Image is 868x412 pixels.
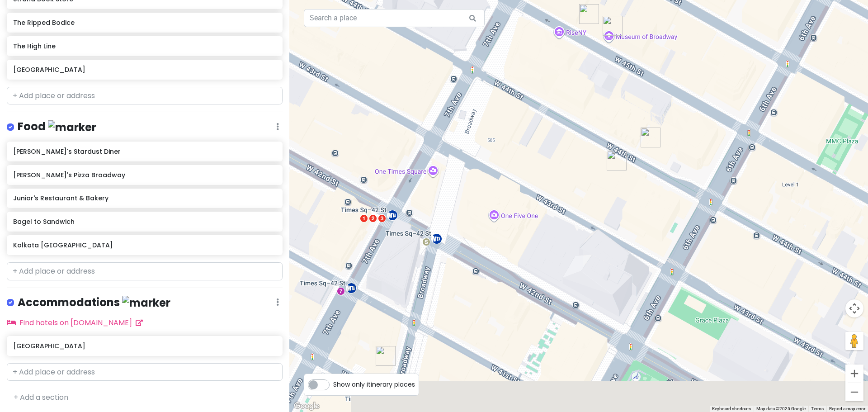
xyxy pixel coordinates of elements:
a: Find hotels on [DOMAIN_NAME] [7,317,143,328]
h6: [PERSON_NAME]'s Pizza Broadway [13,171,276,179]
img: marker [48,120,96,134]
div: Lyceum Theatre [579,4,599,24]
button: Keyboard shortcuts [712,406,751,412]
span: Show only itinerary places [333,379,415,389]
h6: Junior's Restaurant & Bakery [13,194,276,202]
h4: Accommodations [18,295,170,310]
img: Google [292,400,321,412]
a: Terms [811,406,824,411]
div: Joe's Pizza Broadway [376,346,396,366]
button: Zoom out [845,383,863,401]
h6: The Ripped Bodice [13,19,276,27]
a: Report a map error [829,406,865,411]
input: Search a place [304,9,485,27]
button: Zoom in [845,365,863,383]
h6: Bagel to Sandwich [13,218,276,226]
h6: [PERSON_NAME]'s Stardust Diner [13,147,276,156]
div: Aura Hotel Times Square [607,151,627,170]
div: Belasco Theatre [641,128,660,147]
img: marker [122,296,170,310]
div: Museum of Broadway [603,16,623,36]
button: Map camera controls [845,299,863,317]
button: Drag Pegman onto the map to open Street View [845,332,863,350]
input: + Add place or address [7,87,283,105]
h6: [GEOGRAPHIC_DATA] [13,66,276,74]
h4: Food [18,119,96,134]
a: + Add a section [14,392,68,403]
a: Open this area in Google Maps (opens a new window) [292,400,321,412]
h6: Kolkata [GEOGRAPHIC_DATA] [13,241,276,249]
input: + Add place or address [7,363,283,381]
span: Map data ©2025 Google [756,406,806,411]
h6: The High Line [13,42,276,50]
h6: [GEOGRAPHIC_DATA] [13,342,276,350]
input: + Add place or address [7,262,283,280]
